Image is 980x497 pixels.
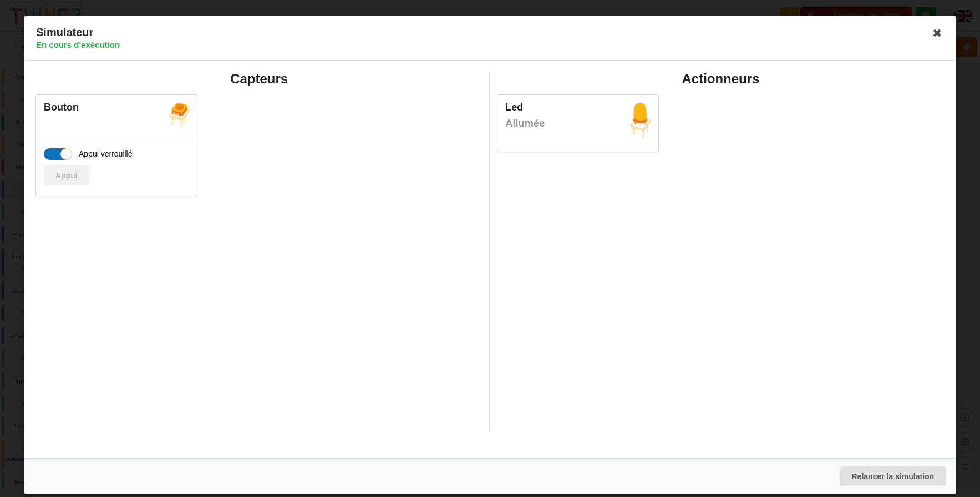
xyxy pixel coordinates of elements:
[36,71,482,88] h2: Capteurs
[44,165,189,185] div: Le bouton est en mode appui verrouillé
[505,101,651,114] div: Led
[631,103,651,138] img: picto_led.png
[24,16,956,61] div: Simulateur
[36,39,938,50] h4: En cours d'exécution
[44,148,133,160] label: Appui verrouillé
[497,71,943,88] h2: Actionneurs
[44,101,189,114] div: Bouton
[170,103,189,128] img: picto_bouton.png
[840,466,946,486] button: Relancer la simulation
[505,117,651,130] div: Allumée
